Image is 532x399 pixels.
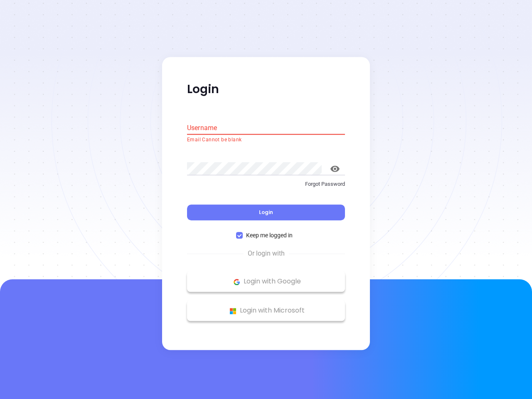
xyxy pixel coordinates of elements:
span: Or login with [244,249,289,259]
p: Email Cannot be blank [187,136,345,144]
p: Forgot Password [187,180,345,188]
p: Login with Google [191,276,341,288]
button: toggle password visibility [325,159,345,179]
button: Login [187,205,345,221]
span: Login [259,209,273,216]
img: Microsoft Logo [228,306,238,316]
img: Google Logo [232,277,242,287]
p: Login with Microsoft [191,305,341,317]
button: Microsoft Logo Login with Microsoft [187,300,345,321]
a: Forgot Password [187,180,345,195]
span: Keep me logged in [243,231,296,240]
button: Google Logo Login with Google [187,271,345,292]
p: Login [187,82,345,97]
